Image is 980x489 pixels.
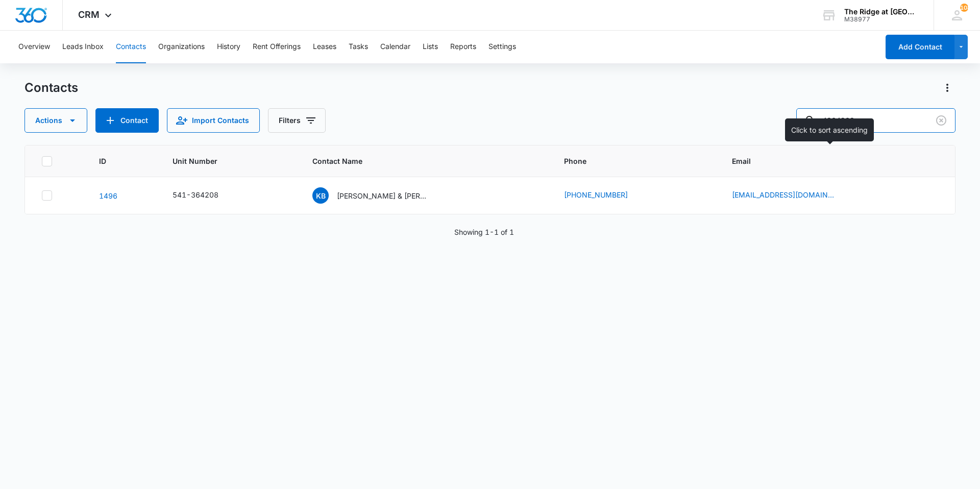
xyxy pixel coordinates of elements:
[24,80,78,95] h1: Contacts
[960,4,968,12] span: 108
[313,31,336,63] button: Leases
[99,191,117,200] a: Navigate to contact details page for Kendall Brandon & Kameron Brandon
[312,187,329,204] span: KB
[337,190,429,201] p: [PERSON_NAME] & [PERSON_NAME]
[564,189,628,200] a: [PHONE_NUMBER]
[268,108,326,133] button: Filters
[349,31,368,63] button: Tasks
[24,108,87,133] button: Actions
[844,8,919,16] div: account name
[217,31,240,63] button: History
[312,156,524,166] span: Contact Name
[732,189,834,200] a: [EMAIL_ADDRESS][DOMAIN_NAME]
[78,9,100,20] span: CRM
[173,156,288,166] span: Unit Number
[796,108,955,133] input: Search Contacts
[844,16,919,23] div: account id
[732,189,852,202] div: Email - kendallbrandon15@gmail.com - Select to Edit Field
[454,227,514,237] p: Showing 1-1 of 1
[423,31,438,63] button: Lists
[167,108,260,133] button: Import Contacts
[960,4,968,12] div: notifications count
[886,35,954,59] button: Add Contact
[732,156,924,166] span: Email
[116,31,146,63] button: Contacts
[95,108,159,133] button: Add Contact
[253,31,301,63] button: Rent Offerings
[312,187,447,204] div: Contact Name - Kendall Brandon & Kameron Brandon - Select to Edit Field
[564,156,693,166] span: Phone
[488,31,516,63] button: Settings
[158,31,205,63] button: Organizations
[173,189,237,202] div: Unit Number - 541-364208 - Select to Edit Field
[99,156,133,166] span: ID
[18,31,50,63] button: Overview
[564,189,646,202] div: Phone - (720) 331-4407 - Select to Edit Field
[785,118,874,141] div: Click to sort ascending
[173,189,218,200] div: 541-364208
[933,112,949,129] button: Clear
[450,31,476,63] button: Reports
[380,31,410,63] button: Calendar
[939,80,955,96] button: Actions
[62,31,104,63] button: Leads Inbox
